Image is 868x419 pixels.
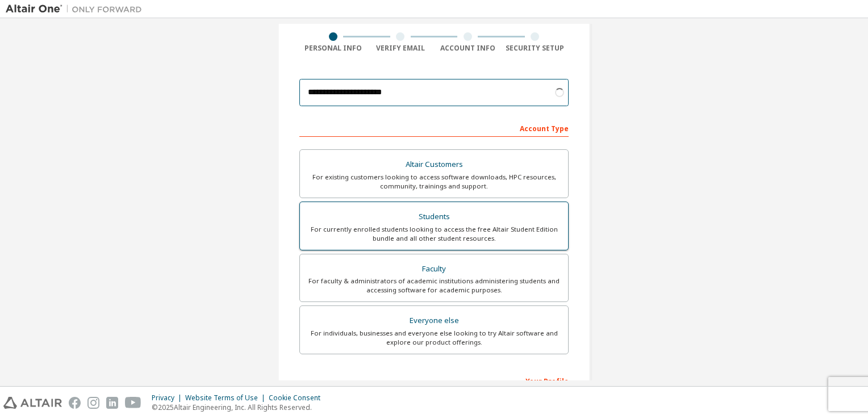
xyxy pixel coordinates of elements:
img: youtube.svg [125,397,141,409]
div: For currently enrolled students looking to access the free Altair Student Edition bundle and all ... [307,225,561,243]
p: © 2025 Altair Engineering, Inc. All Rights Reserved. [152,403,327,412]
div: Students [307,209,561,225]
div: Account Type [299,119,569,137]
img: instagram.svg [87,397,99,409]
img: linkedin.svg [106,397,118,409]
img: altair_logo.svg [3,397,62,409]
div: Account Info [434,44,502,53]
div: Personal Info [299,44,367,53]
img: Altair One [6,3,148,15]
div: Privacy [152,393,185,403]
div: Altair Customers [307,157,561,173]
div: Cookie Consent [269,393,327,403]
div: Security Setup [502,44,569,53]
div: For individuals, businesses and everyone else looking to try Altair software and explore our prod... [307,329,561,347]
div: Faculty [307,261,561,277]
img: facebook.svg [69,397,81,409]
div: Everyone else [307,313,561,329]
div: Your Profile [299,371,569,389]
div: Website Terms of Use [185,393,269,403]
div: For faculty & administrators of academic institutions administering students and accessing softwa... [307,276,561,295]
div: Verify Email [367,44,435,53]
div: For existing customers looking to access software downloads, HPC resources, community, trainings ... [307,173,561,191]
